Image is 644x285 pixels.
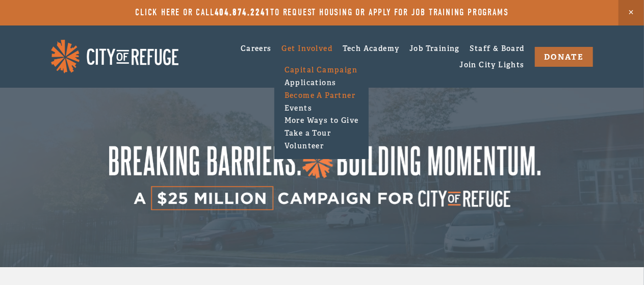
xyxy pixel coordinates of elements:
a: Staff & Board [470,41,525,57]
a: More Ways to Give [281,114,362,127]
a: Job Training [409,41,460,57]
a: Take a Tour [281,127,362,140]
a: Tech Academy [343,41,400,57]
a: DONATE [535,47,593,67]
img: City of Refuge [51,40,178,73]
a: Join City Lights [459,57,524,72]
a: Volunteer [281,139,362,152]
a: Applications [281,76,362,89]
a: Capital Campaign [281,64,362,76]
a: Become A Partner [281,89,362,102]
a: Get Involved [281,44,332,53]
a: Events [281,101,362,114]
a: Careers [241,41,272,57]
